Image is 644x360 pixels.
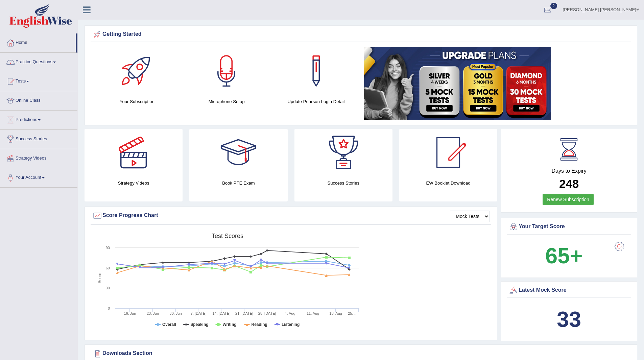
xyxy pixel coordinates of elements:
[294,179,392,187] h4: Success Stories
[222,322,236,327] tspan: Writing
[508,168,629,174] h4: Days to Expiry
[212,233,243,239] tspan: Test scores
[0,130,77,147] a: Success Stories
[0,149,77,166] a: Strategy Videos
[147,311,159,315] tspan: 23. Jun
[0,53,77,70] a: Practice Questions
[191,311,207,315] tspan: 7. [DATE]
[307,311,319,315] tspan: 11. Aug
[108,306,110,310] text: 0
[92,211,490,221] div: Score Progress Chart
[543,194,594,205] a: Renew Subscription
[170,311,182,315] tspan: 30. Jun
[92,349,629,359] div: Downloads Section
[106,286,110,290] text: 30
[0,168,77,185] a: Your Account
[364,47,551,120] img: small5.jpg
[550,3,557,9] span: 2
[545,243,582,268] b: 65+
[190,322,208,327] tspan: Speaking
[212,311,230,315] tspan: 14. [DATE]
[348,311,358,315] tspan: 25. …
[0,91,77,108] a: Online Class
[97,273,102,284] tspan: Score
[559,177,579,190] b: 248
[235,311,253,315] tspan: 21. [DATE]
[282,322,300,327] tspan: Listening
[330,311,342,315] tspan: 18. Aug
[0,33,76,50] a: Home
[85,179,183,187] h4: Strategy Videos
[508,222,629,232] div: Your Target Score
[275,98,358,105] h4: Update Pearson Login Detail
[399,179,497,187] h4: EW Booklet Download
[185,98,268,105] h4: Microphone Setup
[92,29,629,40] div: Getting Started
[96,98,178,105] h4: Your Subscription
[508,285,629,295] div: Latest Mock Score
[258,311,276,315] tspan: 28. [DATE]
[106,246,110,250] text: 90
[285,311,295,315] tspan: 4. Aug
[0,72,77,89] a: Tests
[124,311,136,315] tspan: 16. Jun
[106,266,110,270] text: 60
[0,111,77,127] a: Predictions
[189,179,287,187] h4: Book PTE Exam
[252,322,267,327] tspan: Reading
[162,322,176,327] tspan: Overall
[557,307,581,332] b: 33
